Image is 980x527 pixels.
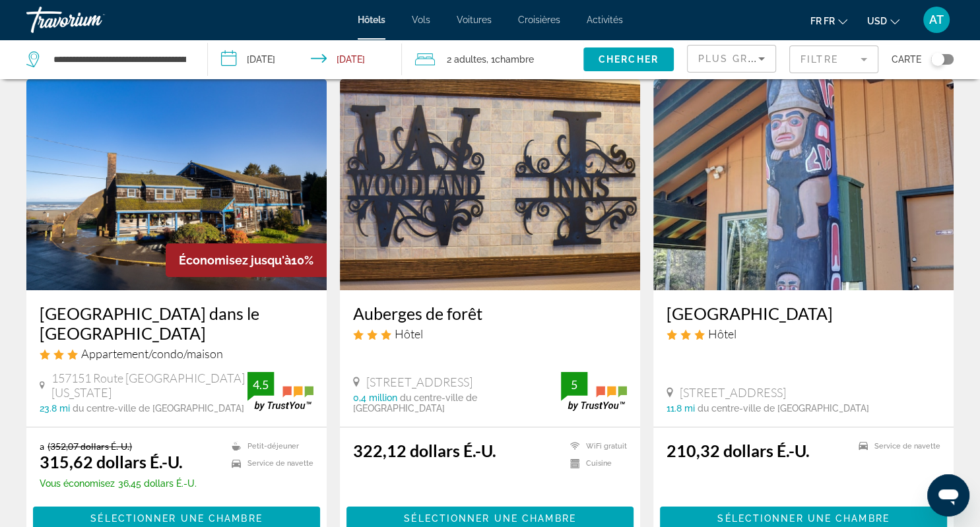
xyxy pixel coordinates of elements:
[40,452,183,472] ins: 315,62 dollars É.-U.
[708,326,736,341] span: Hôtel
[667,403,695,414] span: 11.8 mi
[698,51,765,67] mat-select: Trier par
[166,243,327,277] div: 10%
[919,6,954,34] button: Menu utilisateur
[698,53,849,64] span: Plus grands économies
[667,303,940,323] a: [GEOGRAPHIC_DATA]
[40,441,44,452] span: a
[561,377,587,392] div: 5
[518,15,560,25] a: Croisières
[40,403,70,414] span: 23.8 mi
[867,16,887,26] span: USD
[353,392,397,403] span: 0,4 million
[26,3,158,37] a: Travorium
[358,15,385,25] a: Hôtels
[921,53,954,65] button: Toggle map
[698,403,869,414] span: du centre-ville de [GEOGRAPHIC_DATA]
[810,16,835,26] span: fr fr
[247,377,274,392] div: 4.5
[667,326,940,341] div: Hôtel 3 étoiles
[208,40,403,79] button: Check-in date: May 17, 2026 Check-out date: May 18, 2026
[599,54,659,65] span: Chercher
[366,375,473,389] span: [STREET_ADDRESS]
[810,11,847,30] button: Changer de langue
[412,15,430,25] a: Vols
[40,346,313,361] div: Appartement 3 étoiles
[892,50,921,69] span: Carte
[583,47,674,71] button: Chercher
[852,441,940,452] li: Service de navette
[81,346,223,361] span: Appartement/condo/maison
[353,326,627,341] div: Hôtel 3 étoiles
[789,45,878,74] button: Filtrer
[867,11,899,30] button: Changement de monnaie
[395,326,423,341] span: Hôtel
[680,385,786,400] span: [STREET_ADDRESS]
[402,40,583,79] button: Travelers: 2 adults, 0 children
[179,253,291,267] span: Économisez jusqu'à
[353,392,477,414] span: du centre-ville de [GEOGRAPHIC_DATA]
[486,50,534,69] span: , 1
[561,372,627,411] img: trustyou-badge.svg
[495,54,534,65] span: Chambre
[660,509,947,524] a: Sélectionner une chambre
[353,303,627,323] a: Auberges de forêt
[340,79,640,290] img: Image de l'
[667,441,810,460] ins: 210,32 dollars É.-U.
[346,509,634,524] a: Sélectionner une chambre
[247,372,313,411] img: trustyou-badge.svg
[225,441,313,452] li: Petit-déjeuner
[587,15,623,25] a: Activités
[929,13,944,26] span: AT
[90,513,262,524] span: Sélectionner une chambre
[40,303,313,343] a: [GEOGRAPHIC_DATA] dans le [GEOGRAPHIC_DATA]
[717,513,889,524] span: Sélectionner une chambre
[927,474,969,516] iframe: Bouton de lancement de la fenêtre de messagerie
[40,478,197,489] p: 36,45 dollars É.-U.
[404,513,575,524] span: Sélectionner une chambre
[353,441,496,460] ins: 322,12 dollars É.-U.
[447,50,486,69] span: 2
[26,79,327,290] img: Image de l'
[33,509,320,524] a: Sélectionner une chambre
[40,478,115,489] span: Vous économisez
[454,54,486,65] span: adultes
[564,458,627,470] li: Cuisine
[653,79,954,290] img: Image de l'
[73,403,244,414] span: du centre-ville de [GEOGRAPHIC_DATA]
[457,15,492,25] a: Voitures
[48,441,132,452] del: (352,07 dollars É.-U.)
[51,371,247,400] span: 157151 Route [GEOGRAPHIC_DATA][US_STATE]
[225,458,313,470] li: Service de navette
[564,441,627,452] li: WiFi gratuit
